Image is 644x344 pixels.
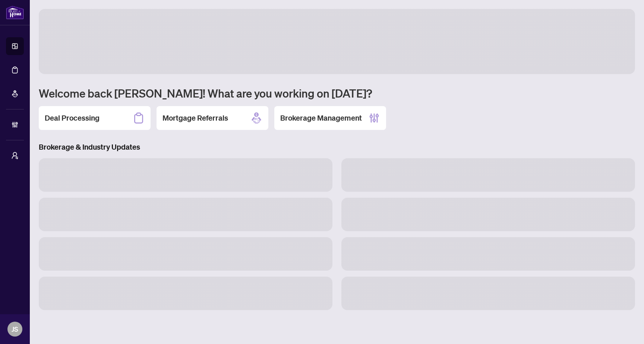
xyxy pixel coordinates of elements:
h2: Brokerage Management [280,113,362,123]
h2: Deal Processing [45,113,100,123]
h2: Mortgage Referrals [162,113,228,123]
h3: Brokerage & Industry Updates [39,142,635,152]
span: JS [12,324,18,334]
h1: Welcome back [PERSON_NAME]! What are you working on [DATE]? [39,86,635,100]
span: user-switch [11,152,19,159]
img: logo [6,6,24,19]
